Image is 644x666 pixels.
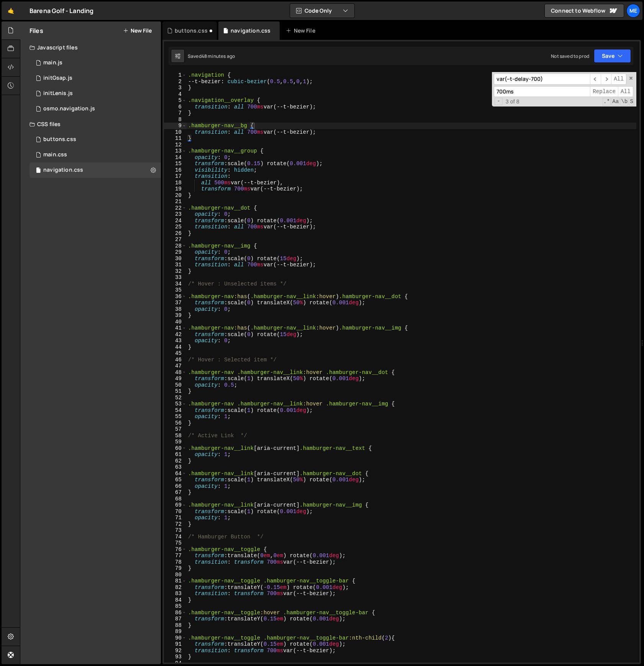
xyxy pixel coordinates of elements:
[164,603,187,610] div: 85
[164,142,187,148] div: 12
[164,559,187,566] div: 78
[29,132,161,147] div: 17023/46793.css
[164,591,187,597] div: 83
[551,53,589,59] div: Not saved to prod
[164,236,187,243] div: 27
[544,4,624,18] a: Connect to Webflow
[20,116,161,132] div: CSS files
[164,230,187,237] div: 26
[164,180,187,186] div: 18
[202,53,235,59] div: 48 minutes ago
[164,628,187,635] div: 89
[164,584,187,591] div: 82
[594,49,631,63] button: Save
[43,151,67,158] div: main.css
[164,116,187,123] div: 8
[164,413,187,420] div: 55
[494,74,590,85] input: Search for
[164,218,187,224] div: 24
[164,420,187,427] div: 56
[590,86,618,97] span: Replace
[164,451,187,458] div: 61
[123,28,152,34] button: New File
[620,98,628,105] span: Whole Word Search
[29,55,161,71] div: 17023/46769.js
[626,4,640,18] a: Me
[164,509,187,515] div: 70
[164,357,187,363] div: 46
[164,173,187,180] div: 17
[43,136,76,143] div: buttons.css
[618,86,633,97] span: All
[164,369,187,376] div: 48
[164,192,187,199] div: 20
[164,211,187,218] div: 23
[43,167,83,174] div: navigation.css
[164,249,187,256] div: 29
[164,641,187,648] div: 91
[164,72,187,79] div: 1
[164,224,187,230] div: 25
[43,75,72,82] div: initGsap.js
[164,104,187,110] div: 6
[164,527,187,534] div: 73
[20,40,161,55] div: Javascript files
[43,90,73,97] div: initLenis.js
[164,401,187,407] div: 53
[164,268,187,275] div: 32
[503,98,523,105] span: 3 of 8
[164,376,187,382] div: 49
[164,331,187,338] div: 42
[29,6,93,15] div: Barena Golf - Landing
[164,489,187,496] div: 67
[29,86,161,101] div: 17023/46770.js
[164,439,187,445] div: 59
[495,98,503,105] span: Toggle Replace mode
[164,648,187,654] div: 92
[164,312,187,319] div: 39
[164,578,187,584] div: 81
[164,458,187,464] div: 62
[164,287,187,294] div: 35
[164,306,187,313] div: 38
[164,198,187,205] div: 21
[164,521,187,528] div: 72
[43,105,95,112] div: osmo.navigation.js
[164,546,187,553] div: 76
[494,86,590,97] input: Replace with
[164,148,187,154] div: 13
[164,445,187,452] div: 60
[188,53,235,59] div: Saved
[164,565,187,572] div: 79
[164,483,187,490] div: 66
[164,471,187,477] div: 64
[164,205,187,212] div: 22
[286,27,318,34] div: New File
[164,502,187,509] div: 69
[164,154,187,161] div: 14
[164,388,187,395] div: 51
[164,243,187,249] div: 28
[164,426,187,433] div: 57
[43,59,62,66] div: main.js
[164,262,187,268] div: 31
[629,98,634,105] span: Search In Selection
[164,161,187,167] div: 15
[164,407,187,414] div: 54
[164,91,187,98] div: 4
[164,319,187,325] div: 40
[164,350,187,357] div: 45
[164,167,187,174] div: 16
[164,572,187,578] div: 80
[29,147,161,162] div: 17023/46760.css
[611,98,619,105] span: CaseSensitive Search
[164,338,187,344] div: 43
[164,274,187,281] div: 33
[164,496,187,502] div: 68
[164,256,187,262] div: 30
[164,85,187,91] div: 3
[164,553,187,559] div: 77
[164,654,187,660] div: 93
[164,635,187,641] div: 90
[231,27,270,34] div: navigation.css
